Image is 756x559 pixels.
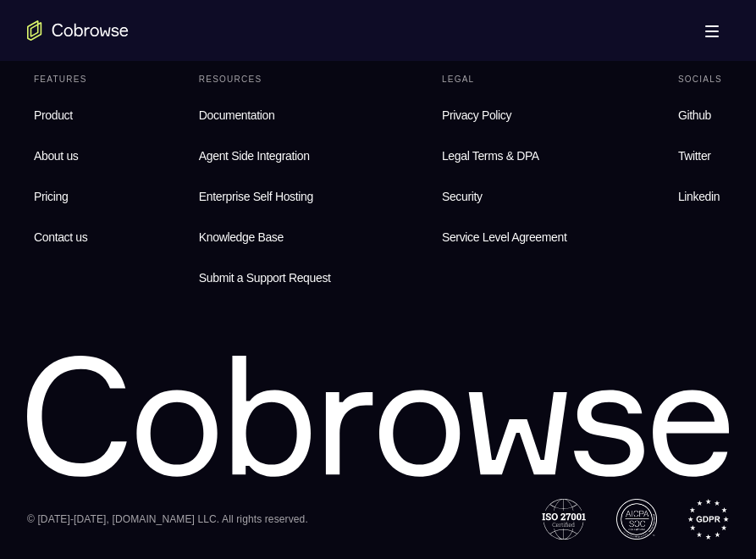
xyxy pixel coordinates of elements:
[34,230,87,244] span: Contact us
[199,146,331,166] span: Agent Side Integration
[192,180,338,213] a: Enterprise Self Hosting
[27,68,94,91] div: Features
[27,98,94,132] a: Product
[678,190,720,203] span: Linkedin
[192,220,338,254] a: Knowledge Base
[301,358,428,375] div: Sign in with Intercom
[678,108,711,122] span: Github
[199,186,331,207] span: Enterprise Self Hosting
[442,190,483,203] span: Security
[319,439,439,451] a: Create a new account
[189,268,514,302] button: Sign in with Google
[616,499,657,540] img: AICPA SOC
[687,499,729,540] img: GDPR
[442,227,567,247] span: Service Level Agreement
[671,139,729,173] a: Twitter
[192,98,338,132] a: Documentation
[302,399,427,416] div: Sign in with Zendesk
[435,98,574,132] a: Privacy Policy
[442,149,539,163] span: Legal Terms & DPA
[307,318,422,335] div: Sign in with GitHub
[34,190,68,203] span: Pricing
[27,511,308,528] div: © [DATE]-[DATE], [DOMAIN_NAME] LLC. All rights reserved.
[192,68,338,91] div: Resources
[192,139,338,173] a: Agent Side Integration
[678,149,711,163] span: Twitter
[435,139,574,173] a: Legal Terms & DPA
[189,194,514,228] button: Sign in
[671,68,729,91] div: Socials
[189,438,514,451] p: Don't have an account?
[199,230,284,244] span: Knowledge Base
[189,116,514,140] h1: Sign in to your account
[34,108,73,122] span: Product
[435,220,574,254] a: Service Level Agreement
[189,309,514,343] button: Sign in with GitHub
[34,149,78,163] span: About us
[542,499,586,540] img: ISO
[199,268,331,288] span: Submit a Support Request
[442,108,511,122] span: Privacy Policy
[307,277,422,294] div: Sign in with Google
[199,108,275,122] span: Documentation
[27,20,129,41] a: Go to the home page
[435,68,574,91] div: Legal
[189,350,514,384] button: Sign in with Intercom
[27,139,94,173] a: About us
[27,220,94,254] a: Contact us
[671,180,729,213] a: Linkedin
[189,390,514,424] button: Sign in with Zendesk
[192,261,338,295] a: Submit a Support Request
[435,180,574,213] a: Security
[199,162,504,179] input: Enter your email
[671,98,729,132] a: Github
[342,242,360,256] p: or
[27,180,94,213] a: Pricing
